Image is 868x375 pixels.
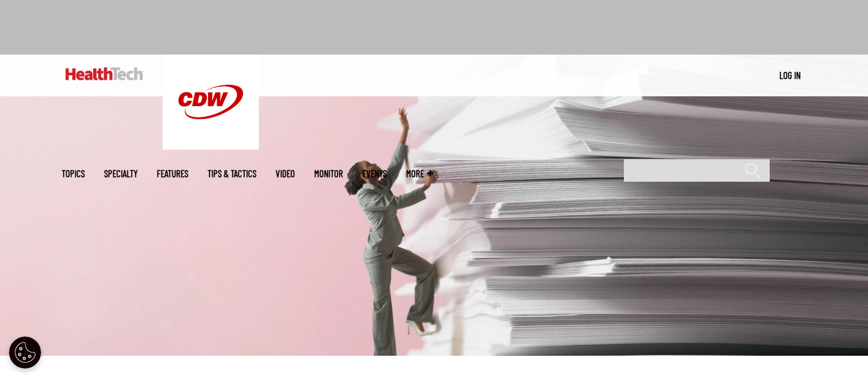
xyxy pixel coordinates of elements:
a: Video [276,169,295,179]
a: Log in [779,69,801,81]
img: Home [163,55,259,150]
img: Home [66,67,143,80]
span: Topics [62,169,85,179]
div: User menu [779,69,801,82]
a: MonITor [314,169,343,179]
button: Open Preferences [9,336,41,369]
span: More [406,169,433,179]
a: Features [157,169,188,179]
div: Cookie Settings [9,336,41,369]
a: CDW [163,139,259,153]
span: Specialty [104,169,137,179]
a: Tips & Tactics [208,169,256,179]
a: Events [362,169,387,179]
